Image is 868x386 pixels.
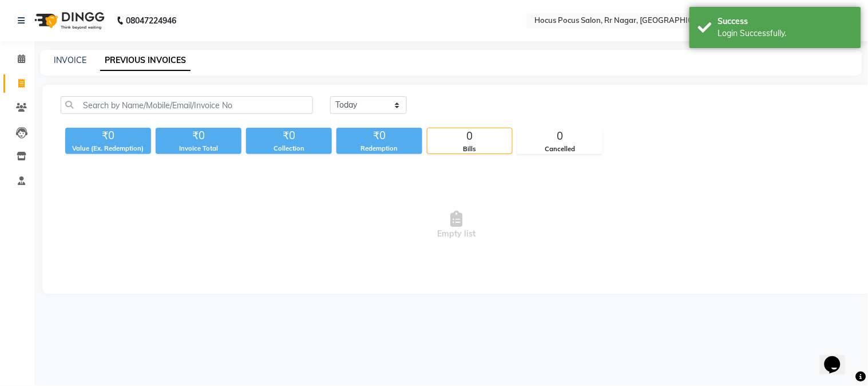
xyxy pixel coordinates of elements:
div: Value (Ex. Redemption) [65,144,151,153]
div: Redemption [336,144,422,153]
div: ₹0 [156,128,241,144]
a: PREVIOUS INVOICES [100,50,191,71]
b: 08047224946 [126,5,176,37]
iframe: chat widget [820,340,857,375]
div: Login Successfully. [718,27,853,40]
a: INVOICE [54,55,86,65]
div: Success [718,15,853,27]
div: Invoice Total [156,144,241,153]
div: Bills [427,144,512,154]
div: ₹0 [65,128,151,144]
div: ₹0 [336,128,422,144]
div: Collection [246,144,332,153]
span: Empty list [61,168,853,282]
div: Cancelled [518,144,603,154]
div: 0 [427,128,512,144]
div: ₹0 [246,128,332,144]
div: 0 [518,128,603,144]
img: logo [29,5,108,37]
input: Search by Name/Mobile/Email/Invoice No [61,96,313,114]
